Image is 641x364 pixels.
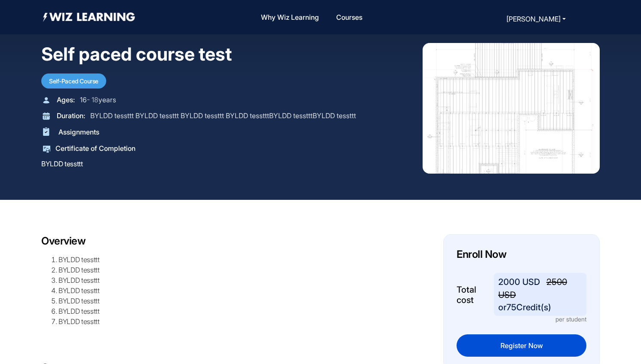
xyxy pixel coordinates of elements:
[58,296,100,306] li: BYLDD tessttt
[87,95,98,104] span: - 18
[57,96,75,104] p: Ages:
[58,254,100,265] li: BYLDD tessttt
[80,96,116,104] span: 16 years
[498,277,540,287] span: 2000 USD
[58,275,100,285] li: BYLDD tessttt
[41,73,106,89] p: Self-Paced Course
[333,8,366,27] a: Courses
[55,144,135,153] p: Certificate of Completion
[494,316,586,323] div: per student
[58,316,100,327] li: BYLDD tessttt
[457,284,494,305] p: Total cost
[90,112,358,120] span: BYLDD tessttt BYLDD tessttt BYLDD tessttt BYLDD tesstttBYLDD tesstttBYLDD tessttt
[41,234,100,248] p: Overview
[258,8,322,27] a: Why Wiz Learning
[58,128,99,136] p: Assignments
[500,341,543,350] a: Register Now
[41,159,378,169] p: BYLDD tessttt
[504,13,568,25] button: [PERSON_NAME]
[58,306,100,316] li: BYLDD tessttt
[58,285,100,296] li: BYLDD tessttt
[457,248,586,261] div: Enroll Now
[498,301,582,313] div: or Credit(s)
[506,302,516,312] span: 75
[41,43,378,66] h1: Self paced course test
[423,43,600,174] img: 2025-05-20T13%3A17%3A31.532Z_Mk%20image%20with%20marks.png
[57,112,85,120] p: Duration:
[41,111,52,121] img: calender.svg
[58,265,100,275] li: BYLDD tessttt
